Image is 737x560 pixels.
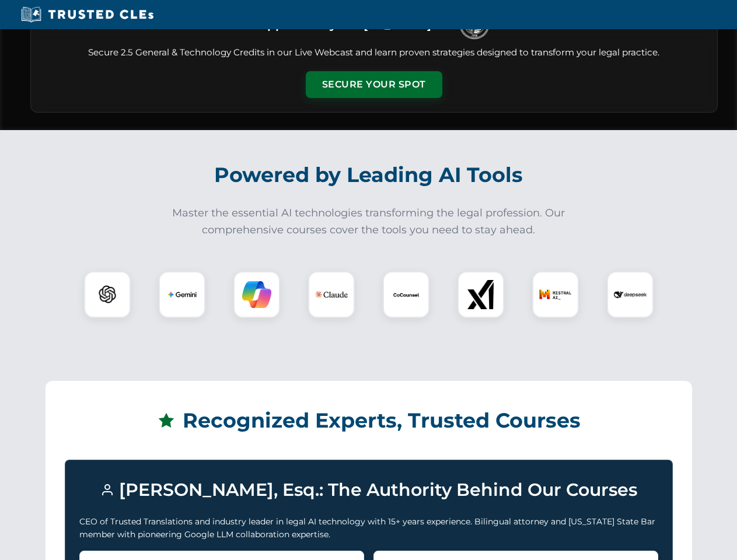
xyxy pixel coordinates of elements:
[306,71,442,98] button: Secure Your Spot
[392,280,421,309] img: CoCounsel Logo
[308,271,355,318] div: Claude
[532,271,579,318] div: Mistral AI
[84,271,131,318] div: ChatGPT
[233,271,280,318] div: Copilot
[614,278,647,311] img: DeepSeek Logo
[466,280,495,309] img: xAI Logo
[79,474,658,506] h3: [PERSON_NAME], Esq.: The Authority Behind Our Courses
[159,271,205,318] div: Gemini
[79,515,658,541] p: CEO of Trusted Translations and industry leader in legal AI technology with 15+ years experience....
[65,400,673,441] h2: Recognized Experts, Trusted Courses
[167,280,197,309] img: Gemini Logo
[457,271,504,318] div: xAI
[242,280,271,309] img: Copilot Logo
[45,46,703,60] p: Secure 2.5 General & Technology Credits in our Live Webcast and learn proven strategies designed ...
[90,278,124,311] img: ChatGPT Logo
[18,6,157,23] img: Trusted CLEs
[383,271,429,318] div: CoCounsel
[46,155,692,195] h2: Powered by Leading AI Tools
[607,271,654,318] div: DeepSeek
[165,205,573,239] p: Master the essential AI technologies transforming the legal profession. Our comprehensive courses...
[539,278,572,311] img: Mistral AI Logo
[315,278,348,311] img: Claude Logo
